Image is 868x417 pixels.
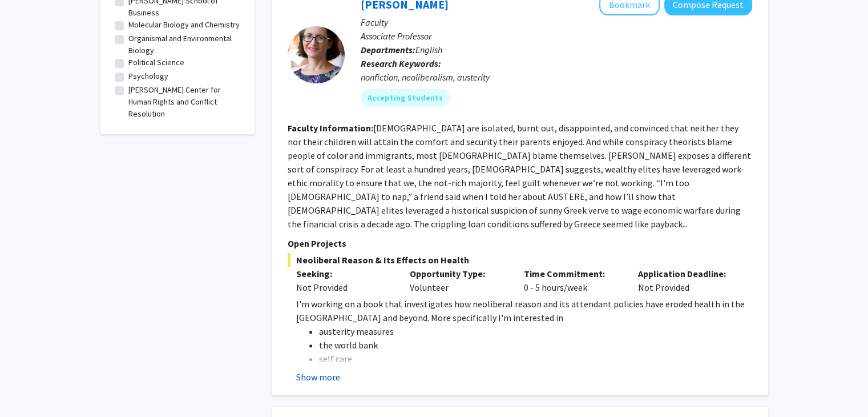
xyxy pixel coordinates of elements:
[319,338,752,352] li: the world bank
[288,236,752,250] p: Open Projects
[296,280,393,294] div: Not Provided
[128,84,240,120] label: [PERSON_NAME] Center for Human Rights and Conflict Resolution
[361,58,441,69] b: Research Keywords:
[361,29,752,43] p: Associate Professor
[128,57,184,69] label: Political Science
[361,15,752,29] p: Faculty
[296,297,752,324] p: I'm working on a book that investigates how neoliberal reason and its attendant policies have ero...
[296,267,393,280] p: Seeking:
[361,44,415,55] b: Departments:
[128,70,168,82] label: Psychology
[128,33,240,57] label: Organismal and Environmental Biology
[128,19,240,31] label: Molecular Biology and Chemistry
[361,89,450,107] mat-chip: Accepting Students
[288,122,373,134] b: Faculty Information:
[319,324,752,338] li: austerity measures
[296,370,340,384] button: Show more
[638,267,735,280] p: Application Deadline:
[515,267,629,294] div: 0 - 5 hours/week
[524,267,621,280] p: Time Commitment:
[288,122,751,230] fg-read-more: [DEMOGRAPHIC_DATA] are isolated, burnt out, disappointed, and convinced that neither they nor the...
[401,267,515,294] div: Volunteer
[415,44,442,55] span: English
[361,70,752,84] div: nonfiction, neoliberalism, austerity
[319,352,752,366] li: self care
[629,267,744,294] div: Not Provided
[410,267,507,280] p: Opportunity Type:
[288,253,752,267] span: Neoliberal Reason & Its Effects on Health
[9,366,49,408] iframe: Chat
